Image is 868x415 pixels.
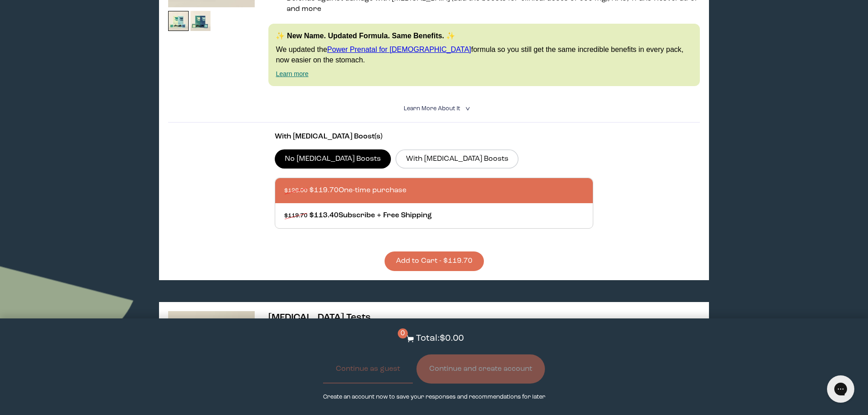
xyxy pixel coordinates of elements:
[327,46,471,53] a: Power Prenatal for [DEMOGRAPHIC_DATA]
[323,354,413,384] button: Continue as guest
[416,332,464,345] p: Total: $0.00
[276,70,308,77] a: Learn more
[404,106,460,112] span: Learn More About it
[416,354,545,384] button: Continue and create account
[276,32,455,40] strong: ✨ New Name. Updated Formula. Same Benefits. ✨
[168,11,189,31] img: thumbnail image
[822,372,859,406] iframe: Gorgias live chat messenger
[275,132,594,142] p: With [MEDICAL_DATA] Boost(s)
[190,11,211,31] img: thumbnail image
[404,104,465,113] summary: Learn More About it <
[385,251,484,271] button: Add to Cart - $119.70
[168,311,255,398] img: thumbnail image
[462,106,471,111] i: <
[323,393,545,401] p: Create an account now to save your responses and recommendations for later
[398,328,408,338] span: 0
[276,45,692,65] p: We updated the formula so you still get the same incredible benefits in every pack, now easier on...
[268,313,371,323] span: [MEDICAL_DATA] Tests
[395,149,519,169] label: With [MEDICAL_DATA] Boosts
[275,149,391,169] label: No [MEDICAL_DATA] Boosts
